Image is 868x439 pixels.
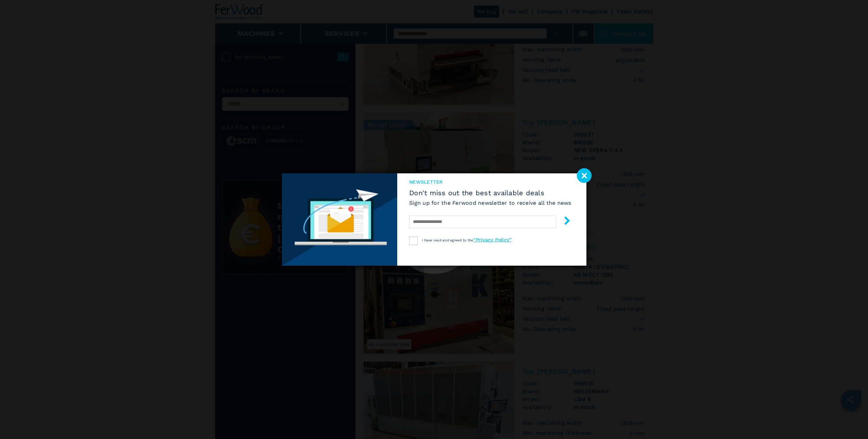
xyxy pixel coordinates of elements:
[282,173,398,266] img: Newsletter image
[409,189,571,197] span: Don't miss out the best available deals
[422,238,511,242] span: I have read and agreed to the
[556,214,571,230] button: submit-button
[473,237,511,242] a: “Privacy Policy”
[409,199,571,207] h6: Sign up for the Ferwood newsletter to receive all the news
[409,178,571,185] span: newsletter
